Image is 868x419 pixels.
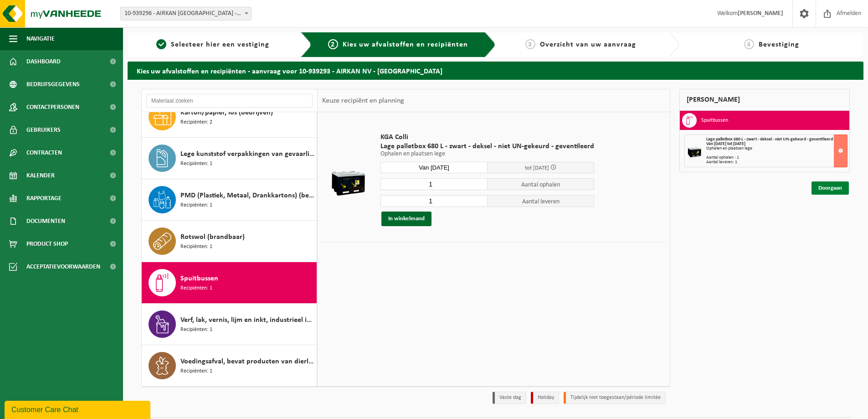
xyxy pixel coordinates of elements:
span: Recipiënten: 1 [180,243,212,251]
li: Vaste dag [493,392,526,404]
div: Keuze recipiënt en planning [318,89,409,112]
span: Dashboard [26,50,61,73]
button: Karton/papier, los (bedrijven) Recipiënten: 2 [142,96,317,138]
span: Acceptatievoorwaarden [26,255,100,278]
span: Gebruikers [26,119,61,141]
span: Bedrijfsgegevens [26,73,80,96]
span: Bevestiging [759,41,799,48]
a: Doorgaan [812,181,849,195]
span: Product Shop [26,233,68,255]
input: Selecteer datum [380,162,488,173]
span: 3 [525,39,535,49]
span: Verf, lak, vernis, lijm en inkt, industrieel in kleinverpakking [180,315,314,326]
span: Lage palletbox 680 L - zwart - deksel - niet UN-gekeurd - geventileerd [380,142,594,151]
h3: Spuitbussen [701,113,728,128]
span: KGA Colli [380,133,594,142]
span: Contactpersonen [26,96,79,119]
li: Tijdelijk niet toegestaan/période limitée [564,392,666,404]
span: PMD (Plastiek, Metaal, Drankkartons) (bedrijven) [180,190,314,201]
span: Rotswol (brandbaar) [180,232,245,243]
span: Recipiënten: 1 [180,201,212,210]
span: Recipiënten: 1 [180,284,212,293]
button: Voedingsafval, bevat producten van dierlijke oorsprong, onverpakt, categorie 3 Recipiënten: 1 [142,345,317,386]
span: 2 [328,39,338,49]
span: Lege kunststof verpakkingen van gevaarlijke stoffen [180,149,314,160]
li: Holiday [531,392,559,404]
div: [PERSON_NAME] [679,89,850,111]
span: Recipiënten: 1 [180,326,212,334]
span: 10-939296 - AIRKAN NV - OUDENAARDE [121,7,251,20]
span: Voedingsafval, bevat producten van dierlijke oorsprong, onverpakt, categorie 3 [180,356,314,367]
input: Materiaal zoeken [146,94,313,108]
h2: Kies uw afvalstoffen en recipiënten - aanvraag voor 10-939293 - AIRKAN NV - [GEOGRAPHIC_DATA] [128,62,863,79]
span: Spuitbussen [180,273,218,284]
span: Kies uw afvalstoffen en recipiënten [343,41,468,48]
iframe: chat widget [5,399,152,419]
span: Navigatie [26,27,55,50]
span: Rapportage [26,187,62,210]
span: Contracten [26,141,62,164]
span: Karton/papier, los (bedrijven) [180,107,273,118]
button: Lege kunststof verpakkingen van gevaarlijke stoffen Recipiënten: 1 [142,138,317,179]
span: Overzicht van uw aanvraag [540,41,636,48]
span: 1 [156,39,166,49]
button: PMD (Plastiek, Metaal, Drankkartons) (bedrijven) Recipiënten: 1 [142,179,317,221]
span: Lage palletbox 680 L - zwart - deksel - niet UN-gekeurd - geventileerd [706,137,833,142]
span: tot [DATE] [525,165,549,171]
button: Spuitbussen Recipiënten: 1 [142,262,317,304]
span: Selecteer hier een vestiging [171,41,269,48]
button: Rotswol (brandbaar) Recipiënten: 1 [142,221,317,262]
div: Ophalen en plaatsen lege [706,146,847,151]
span: 10-939296 - AIRKAN NV - OUDENAARDE [120,7,252,21]
span: Aantal leveren [488,195,595,207]
button: In winkelmand [381,212,431,226]
span: Recipiënten: 1 [180,160,212,168]
span: Kalender [26,164,55,187]
button: Verf, lak, vernis, lijm en inkt, industrieel in kleinverpakking Recipiënten: 1 [142,304,317,345]
span: Documenten [26,210,65,233]
span: Recipiënten: 2 [180,118,212,127]
div: Aantal ophalen : 1 [706,155,847,160]
span: Aantal ophalen [488,178,595,190]
a: 1Selecteer hier een vestiging [132,39,293,50]
p: Ophalen en plaatsen lege [380,151,594,157]
strong: Van [DATE] tot [DATE] [706,141,745,146]
div: Aantal leveren: 1 [706,160,847,165]
strong: [PERSON_NAME] [738,10,783,17]
span: 4 [744,39,754,49]
span: Recipiënten: 1 [180,367,212,376]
